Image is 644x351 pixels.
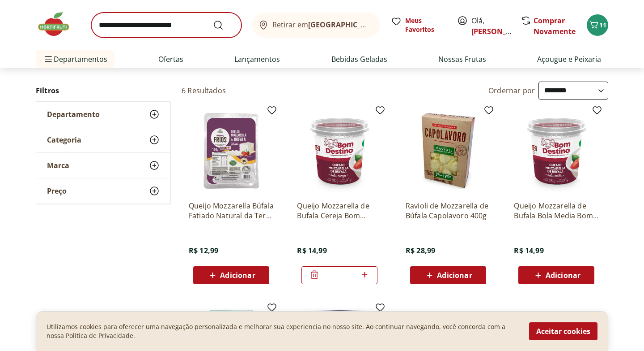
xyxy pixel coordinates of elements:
button: Categoria [36,127,170,152]
img: Hortifruti [36,11,80,38]
a: Comprar Novamente [534,16,576,36]
span: R$ 28,99 [406,246,435,256]
span: R$ 12,99 [189,246,218,256]
a: [PERSON_NAME] [471,26,530,36]
span: R$ 14,99 [297,246,326,256]
button: Adicionar [518,266,594,284]
button: Carrinho [587,14,608,36]
img: Queijo Mozzarella Búfala Fatiado Natural da Terra 150g [189,108,274,194]
span: Preço [47,186,67,195]
h2: 6 Resultados [182,86,226,95]
span: Adicionar [546,272,580,279]
a: Queijo Mozzarella de Bufala Bola Media Bom Destino 160g [514,201,599,221]
button: Retirar em[GEOGRAPHIC_DATA]/[GEOGRAPHIC_DATA] [252,13,380,38]
button: Preço [36,178,170,204]
a: Ravioli de Mozzarella de Búfala Capolavoro 400g [406,201,491,221]
span: Categoria [47,135,81,144]
a: Lançamentos [234,54,280,65]
a: Ofertas [158,54,183,65]
a: Açougue e Peixaria [537,54,601,65]
label: Ordernar por [488,86,535,95]
img: Queijo Mozzarella de Bufala Cereja Bom Destino 160g [297,108,382,194]
button: Marca [36,153,170,178]
span: Meus Favoritos [405,16,446,34]
button: Aceitar cookies [529,322,597,340]
span: Marca [47,161,69,170]
span: Adicionar [220,272,255,279]
span: Departamento [47,110,100,119]
a: Nossas Frutas [438,54,486,65]
button: Menu [43,48,54,70]
button: Adicionar [410,266,486,284]
p: Utilizamos cookies para oferecer uma navegação personalizada e melhorar sua experiencia no nosso ... [47,322,518,340]
a: Queijo Mozzarella Búfala Fatiado Natural da Terra 150g [189,201,274,221]
a: Bebidas Geladas [331,54,387,65]
span: Retirar em [272,21,371,29]
button: Adicionar [193,266,269,284]
a: Queijo Mozzarella de Bufala Cereja Bom Destino 160g [297,201,382,221]
span: R$ 14,99 [514,246,543,256]
a: Meus Favoritos [391,16,446,34]
b: [GEOGRAPHIC_DATA]/[GEOGRAPHIC_DATA] [308,20,459,30]
span: Olá, [471,15,511,37]
span: Departamentos [43,48,107,70]
img: Ravioli de Mozzarella de Búfala Capolavoro 400g [406,108,491,194]
h2: Filtros [36,82,171,100]
button: Departamento [36,102,170,127]
span: Adicionar [437,272,472,279]
span: 11 [599,21,606,29]
img: Queijo Mozzarella de Bufala Bola Media Bom Destino 160g [514,108,599,194]
button: Submit Search [213,20,234,30]
input: search [91,13,241,38]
